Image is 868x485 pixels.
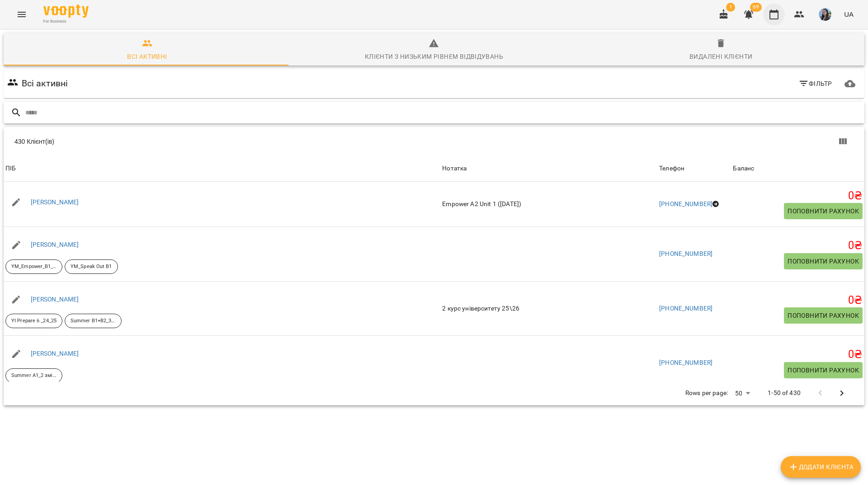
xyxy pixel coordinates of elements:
button: Поповнити рахунок [784,253,863,269]
div: Summer B1+B2_3 зміна_25 [65,314,122,328]
span: ПІБ [5,163,439,174]
div: Summer A1_2 зміна_25 [5,368,62,383]
div: Видалені клієнти [689,51,752,62]
div: 430 Клієнт(ів) [14,137,443,146]
a: [PERSON_NAME] [31,296,79,303]
div: Нотатка [442,163,656,174]
button: Поповнити рахунок [784,307,863,324]
p: YI Prepare 6 _24_25 [11,317,57,325]
p: Rows per page: [685,389,728,398]
button: Поповнити рахунок [784,203,863,219]
a: [PHONE_NUMBER] [659,250,712,257]
span: Додати клієнта [788,461,854,472]
h5: 0 ₴ [733,348,863,362]
div: Телефон [659,163,684,174]
div: Sort [5,163,16,174]
div: YM_Empower_B1_evening [5,259,62,274]
td: 2 курс університету 25\26 [440,281,657,336]
span: 69 [750,3,762,12]
h5: 0 ₴ [733,239,863,253]
button: Next Page [831,382,853,404]
p: YM_Empower_B1_evening [11,263,57,271]
div: 50 [731,387,753,400]
button: Фільтр [795,75,836,92]
a: [PHONE_NUMBER] [659,359,712,366]
h6: Всі активні [22,76,68,90]
td: Empower A2 Unit 1 ([DATE]) [440,182,657,227]
h5: 0 ₴ [733,293,863,307]
div: Table Toolbar [4,127,864,156]
img: b6e1badff8a581c3b3d1def27785cccf.jpg [819,8,831,21]
button: Menu [11,4,33,25]
div: ПІБ [5,163,16,174]
a: [PHONE_NUMBER] [659,200,712,207]
p: YM_Speak Out B1 [71,263,112,271]
button: Додати клієнта [781,456,861,478]
span: Поповнити рахунок [788,206,859,217]
span: Поповнити рахунок [788,365,859,376]
span: Телефон [659,163,729,174]
span: Баланс [733,163,863,174]
span: Фільтр [798,78,832,89]
p: 1-50 of 430 [768,389,801,398]
h5: 0 ₴ [733,189,863,203]
button: Поповнити рахунок [784,362,863,378]
div: Всі активні [127,51,167,62]
span: For Business [43,19,89,24]
p: Summer B1+B2_3 зміна_25 [71,317,116,325]
div: Sort [659,163,684,174]
button: Вигляд колонок [832,131,854,152]
span: UA [844,9,854,19]
span: Поповнити рахунок [788,256,859,267]
div: Баланс [733,163,754,174]
span: 1 [726,3,735,12]
div: YM_Speak Out B1 [65,259,118,274]
span: Поповнити рахунок [788,310,859,321]
a: [PERSON_NAME] [31,350,79,357]
div: Sort [733,163,754,174]
a: [PERSON_NAME] [31,241,79,248]
a: [PHONE_NUMBER] [659,305,712,312]
div: YI Prepare 6 _24_25 [5,314,62,328]
div: Клієнти з низьким рівнем відвідувань [365,51,503,62]
button: UA [840,6,857,23]
img: Voopty Logo [43,5,89,18]
p: Summer A1_2 зміна_25 [11,372,57,380]
a: [PERSON_NAME] [31,198,79,206]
